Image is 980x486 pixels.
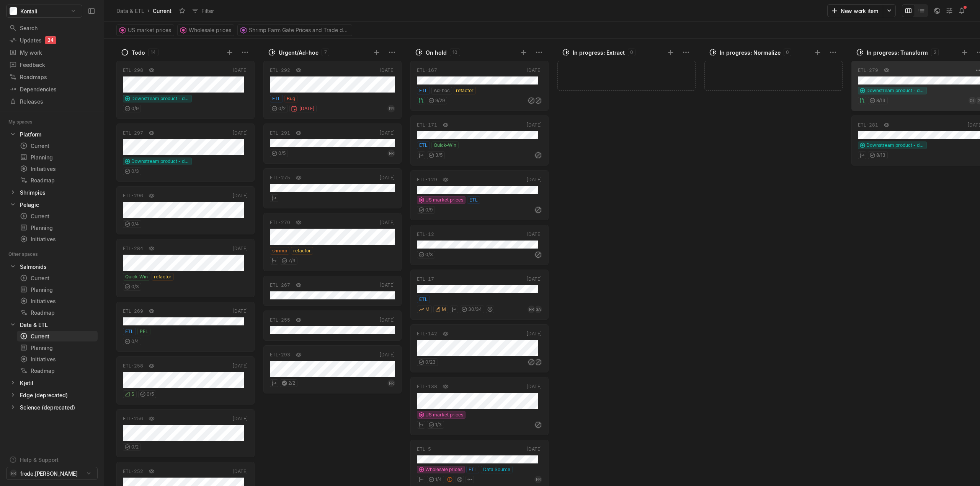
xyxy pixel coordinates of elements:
[263,276,402,306] a: ETL-267[DATE]
[379,174,395,181] div: [DATE]
[263,124,402,164] a: ETL-291[DATE]0/5FR
[6,319,98,330] a: Data & ETL
[434,87,450,94] span: Ad-hoc
[6,390,98,400] div: Edge (deprecated)
[270,351,290,358] div: ETL-293
[17,331,98,341] a: Current
[125,273,148,280] span: Quick-Win
[278,150,286,157] span: 0 / 5
[116,354,255,407] div: ETL-258[DATE]S0/5
[131,158,189,165] span: Downstream product - data sources
[426,49,447,57] div: On hold
[116,407,255,460] div: ETL-256[DATE]0/2
[116,186,255,234] a: ETL-296[DATE]0/4
[116,237,255,299] div: ETL-284[DATE]Quick-Winrefactor0/3
[116,121,255,184] div: ETL-297[DATE]Downstream product - data sources0/3
[6,199,98,210] div: Pelagic
[389,379,393,387] span: FR
[20,142,95,150] div: Current
[263,211,402,273] div: ETL-270[DATE]shrimprefactor7/9
[379,282,395,289] div: [DATE]
[17,354,98,364] a: Initiatives
[232,67,248,74] div: [DATE]
[123,362,143,369] div: ETL-258
[272,95,281,102] span: ETL
[410,115,549,166] a: ETL-171[DATE]ETLQuick-Win3/5
[116,124,255,182] a: ETL-297[DATE]Downstream product - data sources0/3
[526,122,542,128] div: [DATE]
[263,168,402,208] a: ETL-275[DATE]
[322,49,329,56] div: 7
[232,192,248,199] div: [DATE]
[289,105,317,112] div: [DATE]
[6,467,98,480] button: FRfrode.[PERSON_NAME]
[6,261,98,272] a: Salmonids
[410,225,549,265] a: ETL-12[DATE]0/3
[270,219,290,226] div: ETL-270
[17,175,98,185] a: Roadmap
[435,421,442,428] span: 1 / 3
[417,383,437,390] div: ETL-138
[20,153,95,161] div: Planning
[147,391,154,398] span: 0 / 5
[876,152,885,159] span: 8 / 13
[263,121,402,166] div: ETL-291[DATE]0/5FR
[116,7,144,15] div: Data & ETL
[389,150,393,157] span: FR
[425,359,436,366] span: 0 / 23
[417,330,437,337] div: ETL-142
[425,197,463,203] span: US market prices
[6,377,98,388] a: Kjetil
[17,152,98,163] a: Planning
[17,273,98,283] a: Current
[123,67,143,74] div: ETL-298
[6,83,98,95] a: Dependencies
[263,59,405,486] div: grid
[526,276,542,283] div: [DATE]
[6,5,82,18] button: Kontali
[20,286,95,294] div: Planning
[866,142,924,149] span: Downstream product - data sources
[17,284,98,295] a: Planning
[526,446,542,453] div: [DATE]
[123,130,143,137] div: ETL-297
[425,411,463,418] span: US market prices
[450,49,460,56] div: 10
[17,211,98,221] a: Current
[469,466,477,473] span: ETL
[116,302,255,352] a: ETL-269[DATE]ETLPEL0/4
[410,113,549,168] div: ETL-171[DATE]ETLQuick-Win3/5
[232,308,248,315] div: [DATE]
[6,34,98,46] a: Updates34
[410,270,549,320] a: ETL-17[DATE]ETLMM30/34FRGA
[456,87,474,94] span: refactor
[6,59,98,70] a: Feedback
[20,367,95,375] div: Roadmap
[263,343,402,396] div: ETL-293[DATE]2/2FR
[526,330,542,337] div: [DATE]
[435,97,445,104] span: 9 / 29
[232,415,248,422] div: [DATE]
[6,129,98,140] div: Platform
[20,297,95,305] div: Initiatives
[6,402,98,413] a: Science (deprecated)
[704,59,846,486] div: grid
[526,231,542,238] div: [DATE]
[140,328,148,335] span: PEL
[379,130,395,137] div: [DATE]
[8,118,42,126] div: My spaces
[131,221,139,228] span: 0 / 4
[529,306,533,313] span: FR
[9,49,95,57] div: My work
[249,25,349,36] span: Shrimp Farm Gate Prices and Trade data
[557,59,699,486] div: grid
[425,306,430,313] span: M
[6,96,98,107] a: Releases
[9,73,95,81] div: Roadmaps
[272,247,287,254] span: shrimp
[379,67,395,74] div: [DATE]
[131,444,139,450] span: 0 / 2
[6,47,98,58] a: My work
